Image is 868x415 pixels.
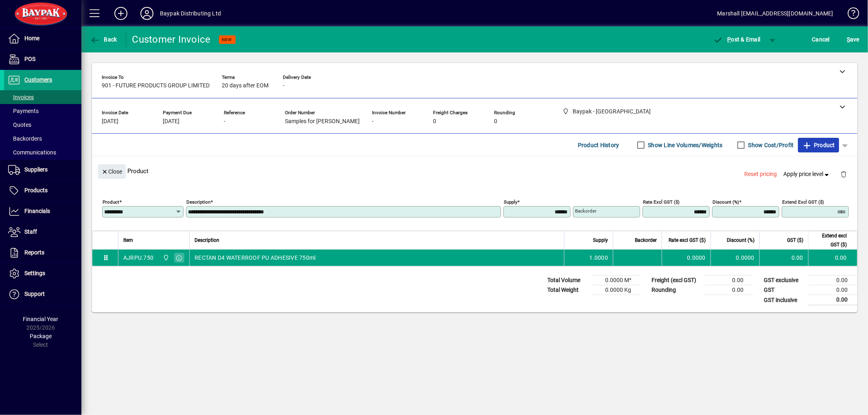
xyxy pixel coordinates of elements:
span: Extend excl GST ($) [813,231,847,249]
span: Close [101,165,122,178]
mat-label: Rate excl GST ($) [643,199,680,205]
a: Suppliers [4,160,81,180]
button: Product [798,138,839,152]
span: - [283,83,284,89]
button: Product History [575,138,623,152]
td: GST inclusive [760,295,809,305]
span: Description [195,236,219,245]
td: 0.00 [759,250,808,266]
td: Rounding [647,285,704,295]
app-page-header-button: Back [81,32,126,47]
button: Profile [134,6,160,21]
td: Total Volume [543,276,592,285]
td: 0.00 [704,285,753,295]
span: [DATE] [163,118,179,125]
span: Back [90,36,117,43]
span: 0 [494,118,497,125]
app-page-header-button: Close [96,167,128,175]
mat-label: Description [186,199,210,205]
span: ost & Email [713,36,761,43]
span: NEW [222,37,232,42]
td: 0.00 [809,285,857,295]
span: Financial Year [23,316,59,322]
span: Communications [8,149,56,156]
a: Support [4,284,81,304]
td: 0.00 [704,276,753,285]
span: Product History [578,139,619,152]
a: Home [4,28,81,49]
a: Invoices [4,90,81,104]
span: P [728,36,731,43]
td: GST [760,285,809,295]
td: 0.00 [809,295,857,305]
span: Product [802,139,835,152]
mat-label: Extend excl GST ($) [782,199,824,205]
span: Payments [8,108,39,114]
div: Product [92,156,857,186]
span: 0 [433,118,436,125]
td: GST exclusive [760,276,809,285]
span: Backorders [8,135,42,142]
span: Baypak - Onekawa [161,253,170,262]
a: Knowledge Base [842,2,858,28]
div: Customer Invoice [132,33,211,46]
span: 901 - FUTURE PRODUCTS GROUP LIMITED [102,83,210,89]
mat-label: Backorder [575,208,597,214]
span: Reset pricing [745,170,777,178]
span: Item [123,236,133,245]
span: S [847,36,850,43]
span: Invoices [8,94,34,100]
a: Quotes [4,118,81,132]
span: GST ($) [787,236,803,245]
button: Delete [834,164,853,184]
span: Settings [24,270,45,276]
span: 1.0000 [590,254,608,262]
mat-label: Product [103,199,119,205]
span: Suppliers [24,166,48,173]
span: Backorder [635,236,657,245]
span: Financials [24,208,50,214]
a: POS [4,49,81,70]
span: 20 days after EOM [222,83,269,89]
a: Staff [4,222,81,242]
button: Reset pricing [741,167,781,182]
span: POS [24,56,35,62]
a: Reports [4,243,81,263]
div: Baypak Distributing Ltd [160,7,221,20]
button: Cancel [810,32,832,47]
td: Freight (excl GST) [647,276,704,285]
a: Settings [4,263,81,284]
td: Total Weight [543,285,592,295]
a: Financials [4,201,81,222]
td: 0.00 [808,250,857,266]
span: Supply [593,236,608,245]
button: Add [108,6,134,21]
span: - [224,118,225,125]
button: Apply price level [781,167,834,182]
a: Products [4,180,81,201]
mat-label: Supply [504,199,517,205]
td: 0.0000 Kg [592,285,641,295]
button: Back [88,32,119,47]
mat-label: Discount (%) [713,199,739,205]
button: Post & Email [709,32,765,47]
a: Communications [4,146,81,159]
td: 0.00 [809,276,857,285]
div: Marshall [EMAIL_ADDRESS][DOMAIN_NAME] [717,7,833,20]
div: 0.0000 [667,254,706,262]
span: Customers [24,76,52,83]
a: Backorders [4,132,81,146]
span: - [372,118,374,125]
button: Close [98,164,126,179]
div: AJRPU.750 [123,254,153,262]
span: Quotes [8,122,31,128]
button: Save [845,32,861,47]
span: ave [847,33,859,46]
span: Products [24,187,48,193]
span: Package [30,333,52,339]
span: Cancel [812,33,830,46]
span: Reports [24,249,44,256]
label: Show Cost/Profit [747,141,794,149]
span: Rate excl GST ($) [669,236,706,245]
span: RECTAN D4 WATERROOF PU ADHESIVE 750ml [195,254,315,262]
